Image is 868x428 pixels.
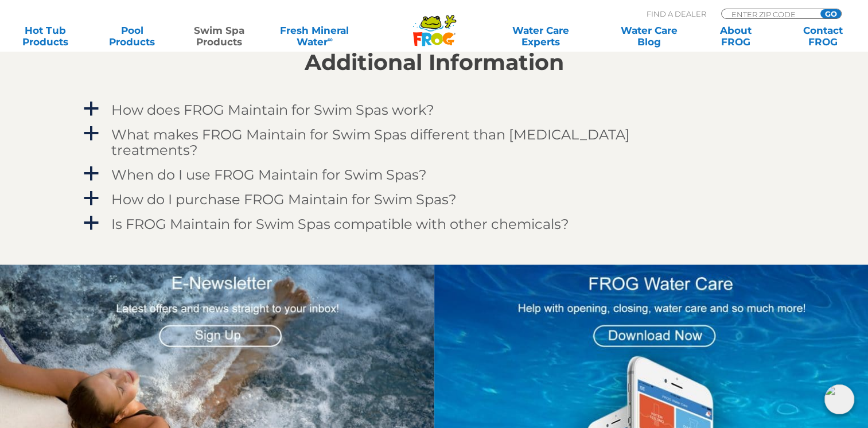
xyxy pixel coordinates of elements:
[81,164,787,185] a: a When do I use FROG Maintain for Swim Spas?
[83,125,100,142] span: a
[273,25,357,48] a: Fresh MineralWater∞
[81,50,787,75] h2: Additional Information
[820,9,841,18] input: GO
[111,127,706,158] h4: What makes FROG Maintain for Swim Spas different than [MEDICAL_DATA] treatments?
[81,213,787,235] a: a Is FROG Maintain for Swim Spas compatible with other chemicals?
[824,384,854,414] img: openIcon
[83,165,100,182] span: a
[81,124,787,161] a: a What makes FROG Maintain for Swim Spas different than [MEDICAL_DATA] treatments?
[83,190,100,207] span: a
[647,9,706,19] p: Find A Dealer
[111,167,427,182] h4: When do I use FROG Maintain for Swim Spas?
[486,25,595,48] a: Water CareExperts
[111,102,434,118] h4: How does FROG Maintain for Swim Spas work?
[81,99,787,120] a: a How does FROG Maintain for Swim Spas work?
[99,25,166,48] a: PoolProducts
[111,216,569,232] h4: Is FROG Maintain for Swim Spas compatible with other chemicals?
[185,25,253,48] a: Swim SpaProducts
[11,25,79,48] a: Hot TubProducts
[615,25,683,48] a: Water CareBlog
[789,25,857,48] a: ContactFROG
[83,100,100,118] span: a
[81,189,787,210] a: a How do I purchase FROG Maintain for Swim Spas?
[111,192,457,207] h4: How do I purchase FROG Maintain for Swim Spas?
[730,9,808,19] input: Zip Code Form
[328,35,333,44] sup: ∞
[702,25,770,48] a: AboutFROG
[83,215,100,232] span: a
